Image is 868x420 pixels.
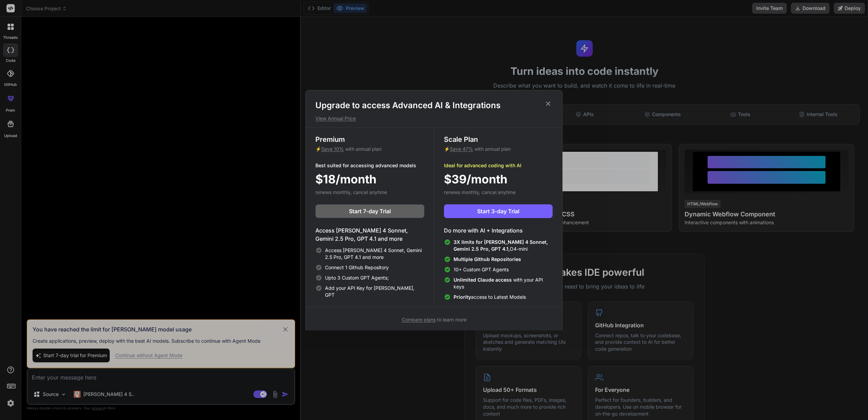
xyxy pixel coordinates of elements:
span: Upto 3 Custom GPT Agents; [325,274,389,281]
span: $39/month [444,170,507,188]
button: Start 7-day Trial [315,204,424,218]
p: Best suited for accessing advanced models [315,162,424,169]
span: renews monthly, cancel anytime [315,189,387,195]
span: 10+ Custom GPT Agents [454,266,509,273]
h4: Do more with AI + Integrations [444,226,553,235]
span: Compare plans [402,317,436,322]
span: Access [PERSON_NAME] 4 Sonnet, Gemini 2.5 Pro, GPT 4.1 and more [325,247,424,261]
h3: Premium [315,135,424,144]
span: 3X limits for [PERSON_NAME] 4 Sonnet, Gemini 2.5 Pro, GPT 4.1, [454,239,548,252]
button: Start 3-day Trial [444,204,553,218]
span: access to Latest Models [454,294,526,300]
span: to learn more [402,317,467,322]
p: View Annual Price [315,115,553,122]
p: Ideal for advanced coding with AI [444,162,553,169]
h1: Upgrade to access Advanced AI & Integrations [315,100,553,111]
span: Start 7-day Trial [349,207,391,215]
span: $18/month [315,170,376,188]
h4: Access [PERSON_NAME] 4 Sonnet, Gemini 2.5 Pro, GPT 4.1 and more [315,226,424,243]
span: Multiple Github Repositories [454,256,521,262]
p: ⚡ with annual plan [315,146,424,152]
p: ⚡ with annual plan [444,146,553,152]
span: Save 47% [450,146,473,152]
span: Connect 1 Github Repository [325,264,389,271]
span: renews monthly, cancel anytime [444,189,516,195]
span: Add your API Key for [PERSON_NAME], GPT [325,285,424,298]
span: Start 3-day Trial [477,207,519,215]
span: Unlimited Claude access [454,277,513,283]
h3: Scale Plan [444,135,553,144]
span: Save 10% [321,146,344,152]
span: Priority [454,294,471,300]
span: O4-mini [454,239,553,252]
span: with your API keys [454,276,553,290]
